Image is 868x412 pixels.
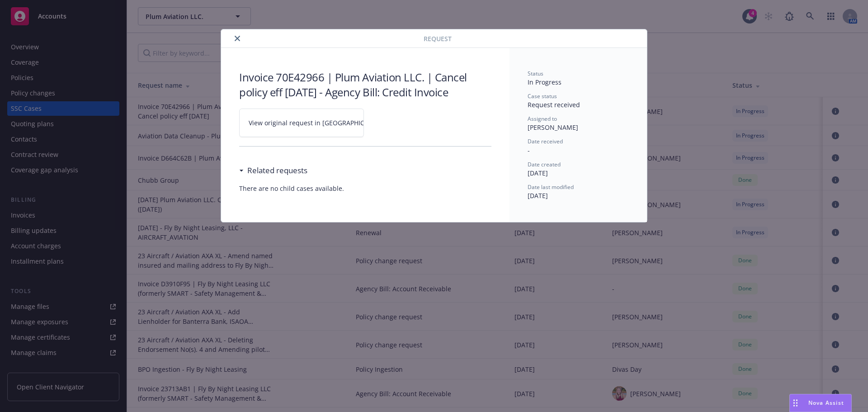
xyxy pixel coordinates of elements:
[528,115,557,123] span: Assigned to
[528,146,530,155] span: -
[424,34,452,43] span: Request
[239,109,364,137] a: View original request in [GEOGRAPHIC_DATA]
[528,78,561,86] span: In Progress
[528,191,548,200] span: [DATE]
[528,100,580,109] span: Request received
[249,118,386,128] span: View original request in [GEOGRAPHIC_DATA]
[789,394,852,412] button: Nova Assist
[239,184,491,193] span: There are no child cases available.
[239,165,307,176] div: Related requests
[528,183,574,191] span: Date last modified
[232,33,243,44] button: close
[528,70,543,77] span: Status
[790,394,801,412] div: Drag to move
[247,165,307,176] h3: Related requests
[528,169,548,177] span: [DATE]
[528,123,578,132] span: [PERSON_NAME]
[528,161,561,168] span: Date created
[239,70,491,99] h3: Invoice 70E42966 | Plum Aviation LLC. | Cancel policy eff [DATE] - Agency Bill: Credit Invoice
[528,137,563,145] span: Date received
[528,92,557,100] span: Case status
[808,399,844,407] span: Nova Assist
